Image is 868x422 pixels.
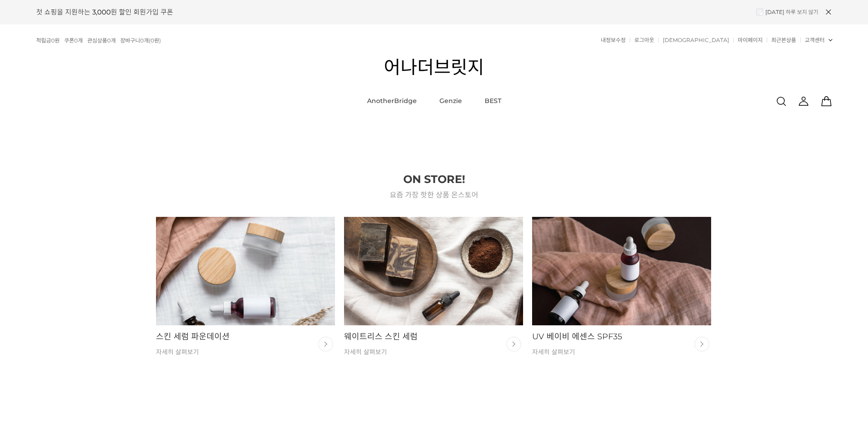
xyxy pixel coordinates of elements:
[824,7,833,17] i: 닫기
[344,217,523,356] a: 웨이트리스 스킨 세럼 자세히 살펴보기
[532,217,711,356] a: UV 베이비 에센스 SPF35 자세히 살펴보기
[140,37,149,44] span: 0개
[630,38,654,43] a: 로그아웃
[532,332,693,342] div: UV 베이비 에센스 SPF35
[367,83,417,119] a: AnotherBridge
[439,83,462,119] a: Genzie
[156,332,317,342] div: 스킨 세럼 파운데이션
[51,37,60,44] span: 0원
[767,38,796,43] a: 최근본상품
[36,37,60,44] a: 적립금0원
[532,348,693,356] div: 자세히 살펴보기
[149,37,161,44] span: ( )
[87,37,116,44] a: 관심상품0개
[156,217,335,356] a: 스킨 세럼 파운데이션 자세히 살펴보기
[107,37,116,44] span: 0개
[384,58,484,76] a: 어나더브릿지
[344,348,505,356] div: 자세히 살펴보기
[485,83,501,119] a: BEST
[120,37,161,44] a: 장바구니0개(0원)
[765,9,818,15] label: [DATE] 하루 보지 않기
[151,37,159,44] span: 0원
[658,38,729,43] a: [DEMOGRAPHIC_DATA]
[64,37,83,44] a: 쿠폰0개
[800,38,832,43] a: 고객센터
[156,192,712,199] div: 요즘 가장 핫한 상품 온스토어
[156,348,317,356] div: 자세히 살펴보기
[74,37,83,44] span: 0개
[733,38,763,43] a: 마이페이지
[156,174,712,185] div: ON STORE!
[344,332,505,342] div: 웨이트리스 스킨 세럼
[596,38,626,43] a: 내정보수정
[36,8,173,16] a: 첫 쇼핑을 지원하는 3,000원 할인 회원가입 쿠폰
